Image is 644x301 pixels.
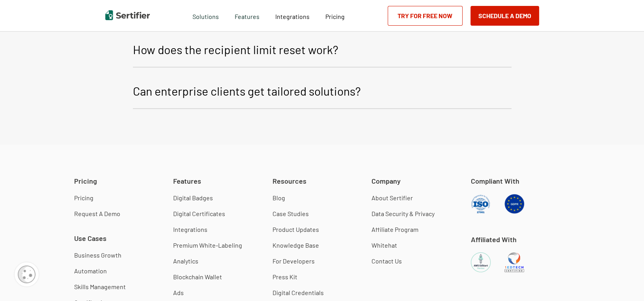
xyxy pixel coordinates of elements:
button: How does the recipient limit reset work? [133,34,511,68]
p: How does the recipient limit reset work? [133,40,338,59]
a: Blockchain Wallet [173,273,222,281]
a: Press Kit [273,273,297,281]
p: Can enterprise clients get tailored solutions? [133,81,361,100]
span: Features [173,176,201,186]
img: Cookie Popup Icon [18,265,35,283]
a: Data Security & Privacy [371,210,435,218]
span: Features [235,11,259,21]
span: Company [371,176,401,186]
a: Automation [74,267,107,275]
a: About Sertifier [371,194,413,202]
a: Try for Free Now [388,6,463,26]
a: Digital Badges [173,194,213,202]
a: Product Updates [273,226,319,233]
a: Knowledge Base [273,241,319,249]
a: Whitehat [371,241,397,249]
a: Pricing [74,194,93,202]
button: Can enterprise clients get tailored solutions? [133,75,511,109]
a: Pricing [325,11,345,21]
img: ISO Compliant [471,194,491,214]
span: Integrations [275,13,310,20]
span: Pricing [325,13,345,20]
a: Contact Us [371,257,402,265]
span: Solutions [192,11,219,21]
a: Integrations [173,226,207,233]
a: Premium White-Labeling [173,241,242,249]
span: Compliant With [471,176,519,186]
span: Resources [273,176,306,186]
img: Sertifier | Digital Credentialing Platform [105,10,150,20]
iframe: Chat Widget [605,263,644,301]
a: Analytics [173,257,198,265]
img: GDPR Compliant [504,194,524,214]
a: For Developers [273,257,315,265]
a: Ads [173,289,184,297]
span: Affiliated With [471,235,517,245]
button: Schedule a Demo [470,6,539,26]
a: Digital Certificates [173,210,225,218]
span: Pricing [74,176,97,186]
a: Integrations [275,11,310,21]
a: Skills Management [74,283,126,291]
a: Request A Demo [74,210,120,218]
img: 1EdTech Certified [504,252,524,272]
a: Affiliate Program [371,226,418,233]
a: Blog [273,194,285,202]
span: Use Cases [74,233,106,243]
img: AWS EdStart [471,252,491,272]
a: Business Growth [74,251,121,259]
a: Case Studies [273,210,309,218]
a: Digital Credentials [273,289,324,297]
